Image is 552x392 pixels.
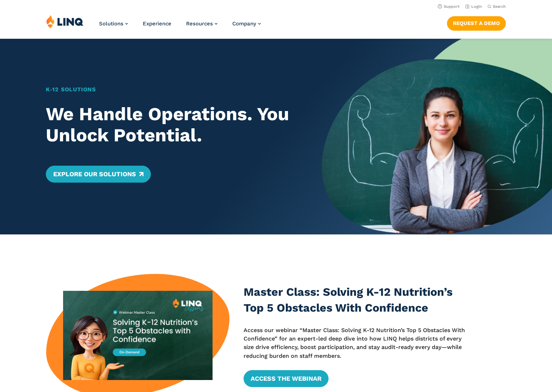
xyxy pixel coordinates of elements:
a: Explore Our Solutions [46,166,151,183]
span: Search [493,4,506,9]
a: Company [232,20,261,27]
a: Resources [186,20,217,27]
span: Resources [186,20,213,27]
nav: Primary Navigation [99,15,261,38]
a: Experience [143,20,171,27]
button: Open Search Bar [487,4,506,9]
h2: We Handle Operations. You Unlock Potential. [46,104,299,146]
a: Access the Webinar [244,370,329,387]
a: Solutions [99,20,128,27]
a: Request a Demo [447,16,506,30]
img: Home Banner [322,39,552,234]
a: Support [438,4,460,9]
img: LINQ | K‑12 Software [46,15,84,28]
h1: K‑12 Solutions [46,85,299,94]
h3: Master Class: Solving K-12 Nutrition’s Top 5 Obstacles With Confidence [244,284,467,316]
span: Company [232,20,256,27]
nav: Button Navigation [447,15,506,30]
a: Login [465,4,482,9]
span: Solutions [99,20,123,27]
p: Access our webinar “Master Class: Solving K-12 Nutrition’s Top 5 Obstacles With Confidence” for a... [244,326,467,360]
